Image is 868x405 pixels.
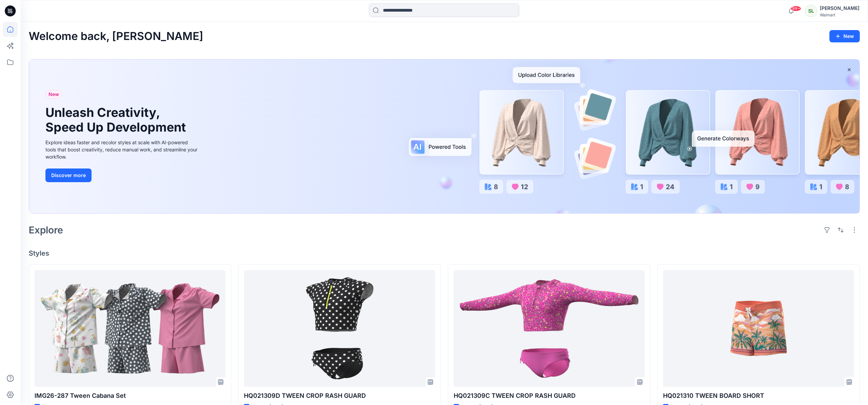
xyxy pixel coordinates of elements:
a: HQ021309C TWEEN CROP RASH GUARD [454,270,645,387]
div: Walmart [820,12,859,17]
p: IMG26-287 Tween Cabana Set [35,391,225,401]
a: Discover more [45,168,199,182]
h2: Explore [29,225,63,235]
p: HQ021310 TWEEN BOARD SHORT [663,391,854,401]
span: 99+ [791,6,801,11]
a: HQ021309D TWEEN CROP RASH GUARD [244,270,435,387]
button: Discover more [45,168,92,182]
div: [PERSON_NAME] [820,4,859,12]
p: HQ021309C TWEEN CROP RASH GUARD [454,391,645,401]
h4: Styles [29,249,860,257]
span: New [49,90,59,98]
h2: Welcome back, [PERSON_NAME] [29,30,203,43]
div: SL [805,5,817,17]
h1: Unleash Creativity, Speed Up Development [45,105,189,135]
button: New [829,30,860,42]
div: Explore ideas faster and recolor styles at scale with AI-powered tools that boost creativity, red... [45,139,199,160]
a: HQ021310 TWEEN BOARD SHORT [663,270,854,387]
a: IMG26-287 Tween Cabana Set [35,270,225,387]
p: HQ021309D TWEEN CROP RASH GUARD [244,391,435,401]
